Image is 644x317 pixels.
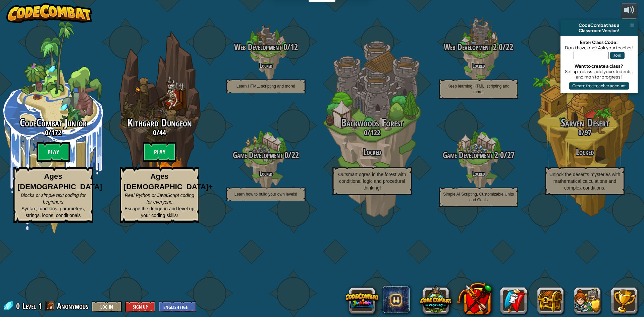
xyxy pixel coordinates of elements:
[125,301,155,312] button: Sign Up
[21,193,86,205] span: Blocks or simple text coding for beginners
[45,127,48,138] span: 0
[443,149,498,161] span: Game Development 2
[364,127,367,138] span: 0
[38,301,42,311] span: 1
[37,142,70,162] btn: Play
[425,151,532,160] h3: /
[125,206,195,218] span: Escape the dungeon and level up your coding skills!
[153,127,156,138] span: 0
[127,115,192,130] span: Kithgard Dungeon
[506,41,513,53] span: 22
[532,128,638,137] h3: /
[213,151,319,160] h3: /
[233,149,282,161] span: Game Development
[319,148,425,157] h3: Locked
[532,148,638,157] h3: Locked
[561,115,609,130] span: Sarven Desert
[585,127,591,138] span: 97
[563,22,635,28] div: CodeCombat has a
[564,40,634,45] div: Enter Class Code:
[281,41,287,53] span: 0
[447,84,509,94] span: Keep learning HTML, scripting and more!
[290,41,298,53] span: 12
[610,52,625,59] button: Join
[234,41,281,53] span: Web Development
[234,192,297,197] span: Learn how to build your own levels!
[213,170,319,177] h4: Locked
[507,149,515,161] span: 27
[57,301,88,311] span: Anonymous
[125,193,194,205] span: Real Python or JavaScript coding for everyone
[16,301,22,311] span: 0
[338,172,406,191] span: Outsmart ogres in the forest with conditional logic and procedural thinking!
[498,149,504,161] span: 0
[319,128,425,137] h3: /
[236,84,295,89] span: Learn HTML, scripting and more!
[341,115,404,130] span: Backwoods Forest
[497,41,502,53] span: 0
[564,69,634,80] div: Set up a class, add your students, and monitor progress!
[291,149,299,161] span: 22
[143,142,176,162] btn: Play
[17,172,102,191] strong: Ages [DEMOGRAPHIC_DATA]
[92,301,122,312] button: Log In
[282,149,288,161] span: 0
[370,127,380,138] span: 122
[106,128,213,137] h3: /
[20,115,87,130] span: CodeCombat Junior
[443,192,514,202] span: Simple AI Scripting, Customizable Units and Goals
[22,301,36,312] span: Level
[425,170,532,177] h4: Locked
[124,172,213,191] strong: Ages [DEMOGRAPHIC_DATA]+
[569,82,629,90] button: Create free teacher account
[563,28,635,33] div: Classroom Version!
[106,21,213,234] div: Complete previous world to unlock
[549,172,620,191] span: Unlock the desert’s mysteries with mathematical calculations and complex conditions.
[425,62,532,69] h4: Locked
[21,206,85,218] span: Syntax, functions, parameters, strings, loops, conditionals
[564,63,634,69] div: Want to create a class?
[213,62,319,69] h4: Locked
[578,127,582,138] span: 0
[444,41,497,53] span: Web Development 2
[621,3,638,19] button: Adjust volume
[51,127,61,138] span: 172
[564,45,634,50] div: Don't have one? Ask your teacher!
[6,3,92,23] img: CodeCombat - Learn how to code by playing a game
[425,43,532,52] h3: /
[213,43,319,52] h3: /
[159,127,166,138] span: 44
